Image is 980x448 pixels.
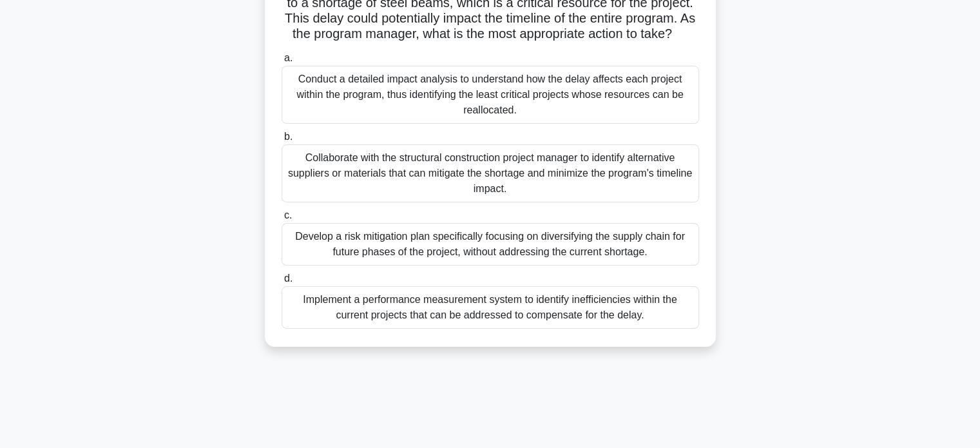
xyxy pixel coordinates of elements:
[282,66,699,124] div: Conduct a detailed impact analysis to understand how the delay affects each project within the pr...
[282,223,699,266] div: Develop a risk mitigation plan specifically focusing on diversifying the supply chain for future ...
[284,273,293,284] span: d.
[282,144,699,202] div: Collaborate with the structural construction project manager to identify alternative suppliers or...
[282,286,699,329] div: Implement a performance measurement system to identify inefficiencies within the current projects...
[284,209,292,220] span: c.
[284,52,293,63] span: a.
[284,131,293,142] span: b.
